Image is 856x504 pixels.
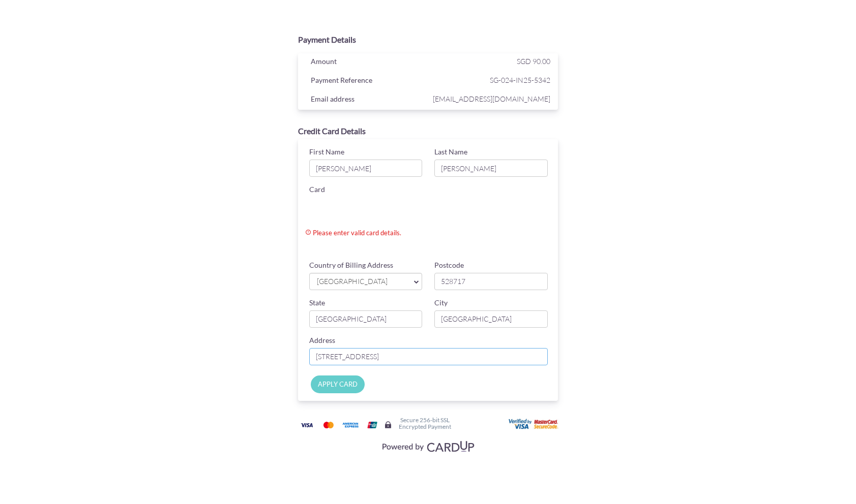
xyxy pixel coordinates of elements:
img: Secure lock [384,421,392,429]
span: [EMAIL_ADDRESS][DOMAIN_NAME] [430,92,550,105]
img: User card [509,419,559,430]
input: APPLY CARD [311,375,365,393]
label: First Name [309,147,344,157]
small: Please enter valid card details. [305,228,476,238]
img: Union Pay [362,419,382,431]
label: Card [309,184,325,195]
span: SGD 90.00 [517,57,550,66]
div: Amount [303,55,431,70]
div: Email address [303,92,431,108]
img: American Express [340,419,361,431]
iframe: Secure card expiration date input frame [309,238,425,256]
img: Visa [297,419,317,431]
img: Visa, Mastercard [377,437,479,456]
iframe: Secure card number input frame [309,197,550,215]
div: Payment Reference [303,74,431,89]
label: Last Name [434,147,467,157]
label: Address [309,335,335,345]
label: State [309,298,325,308]
label: Postcode [434,260,464,270]
span: SG-024-IN25-5342 [430,74,550,86]
div: Credit Card Details [298,125,558,137]
label: Country of Billing Address [309,260,393,270]
div: Payment Details [298,34,558,46]
a: [GEOGRAPHIC_DATA] [309,273,423,290]
span: [GEOGRAPHIC_DATA] [316,276,406,287]
img: Mastercard [318,419,339,431]
iframe: Secure card security code input frame [436,238,552,256]
label: City [434,298,448,308]
h6: Secure 256-bit SSL Encrypted Payment [399,417,451,430]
